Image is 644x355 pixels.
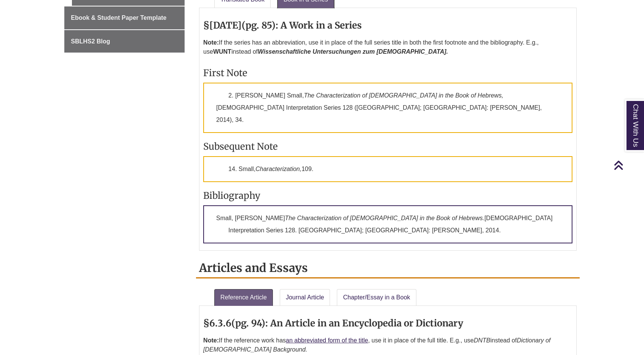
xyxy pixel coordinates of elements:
[214,289,273,306] a: Reference Article
[285,215,485,221] em: The Characterization of [DEMOGRAPHIC_DATA] in the Book of Hebrews.
[71,38,110,45] span: SBLHS2 Blog
[231,317,463,329] strong: (pg. 94): An Article in an Encyclopedia or Dictionary
[614,160,642,170] a: Back to Top
[203,19,242,31] strong: §[DATE]
[242,19,362,31] strong: (pg. 85): A Work in a Series
[203,190,572,201] h3: Bibliography
[203,67,572,79] h3: First Note
[213,48,231,55] strong: WUNT
[203,141,572,152] h3: Subsequent Note
[203,337,550,353] em: Dictionary of [DEMOGRAPHIC_DATA] Background.
[203,83,572,133] p: 2. [PERSON_NAME] Small, [DEMOGRAPHIC_DATA] Interpretation Series 128 ([GEOGRAPHIC_DATA]; [GEOGRAP...
[255,166,301,172] em: Characterization,
[203,35,572,59] p: If the series has an abbreviation, use it in place of the full series title in both the first foo...
[196,258,580,278] h2: Articles and Essays
[203,205,572,243] p: Small, [PERSON_NAME] [DEMOGRAPHIC_DATA] Interpretation Series 128. [GEOGRAPHIC_DATA]; [GEOGRAPHIC...
[71,14,166,21] span: Ebook & Student Paper Template
[258,48,448,55] em: Wissenschaftliche Untersuchungen zum [DEMOGRAPHIC_DATA].
[286,337,368,344] a: an abbreviated form of the title
[337,289,416,306] a: Chapter/Essay in a Book
[304,92,503,99] em: The Characterization of [DEMOGRAPHIC_DATA] in the Book of Hebrews,
[203,317,231,329] strong: §6.3.6
[203,39,219,46] strong: Note:
[203,156,572,182] p: 14. Small, 109.
[203,337,219,344] strong: Note:
[64,30,185,53] a: SBLHS2 Blog
[64,6,185,29] a: Ebook & Student Paper Template
[474,337,491,344] em: DNTB
[280,289,330,306] a: Journal Article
